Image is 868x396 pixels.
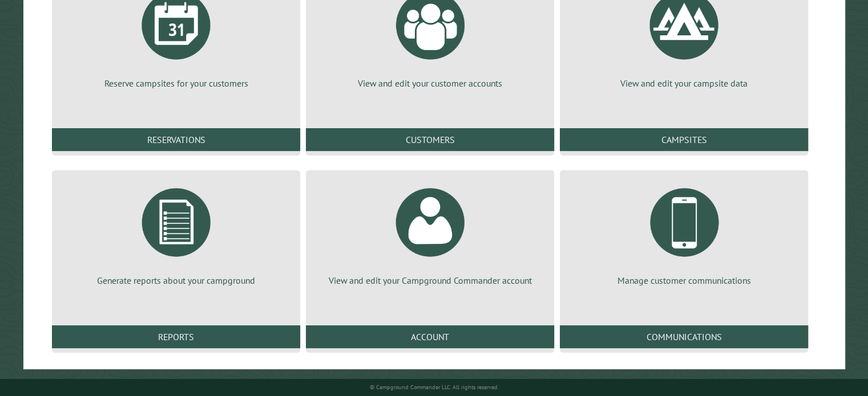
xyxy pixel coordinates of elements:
[320,77,540,89] p: View and edit your customer accounts
[560,128,808,151] a: Campsites
[52,128,300,151] a: Reservations
[66,179,286,287] a: Generate reports about your campground
[370,383,499,391] small: © Campground Commander LLC. All rights reserved.
[306,325,554,348] a: Account
[320,179,540,287] a: View and edit your Campground Commander account
[66,77,286,89] p: Reserve campsites for your customers
[320,274,540,287] p: View and edit your Campground Commander account
[574,179,794,287] a: Manage customer communications
[52,325,300,348] a: Reports
[574,77,794,89] p: View and edit your campsite data
[306,128,554,151] a: Customers
[66,274,286,287] p: Generate reports about your campground
[560,325,808,348] a: Communications
[574,274,794,287] p: Manage customer communications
